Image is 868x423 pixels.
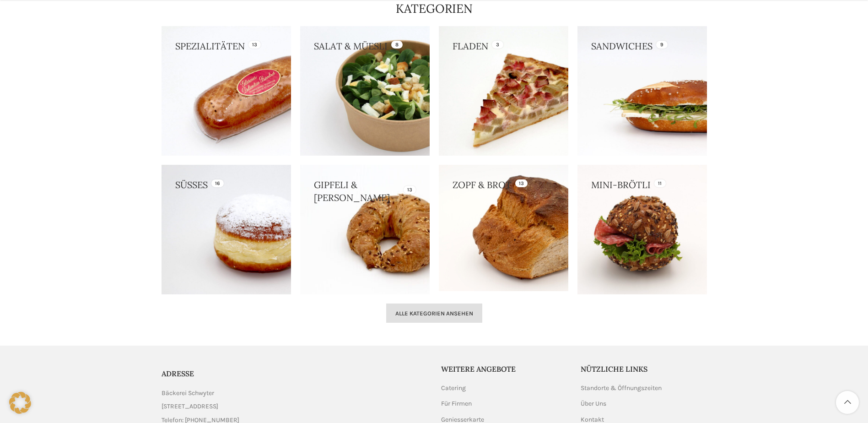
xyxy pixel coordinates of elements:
[386,304,482,323] a: Alle Kategorien ansehen
[581,364,707,374] h5: Nützliche Links
[162,388,214,398] span: Bäckerei Schwyter
[162,369,194,378] span: ADRESSE
[581,399,607,408] a: Über Uns
[581,384,663,393] a: Standorte & Öffnungszeiten
[441,399,473,408] a: Für Firmen
[441,364,567,374] h5: Weitere Angebote
[162,401,218,412] span: [STREET_ADDRESS]
[395,310,473,317] span: Alle Kategorien ansehen
[441,384,467,393] a: Catering
[396,0,473,17] h4: KATEGORIEN
[836,391,859,414] a: Scroll to top button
